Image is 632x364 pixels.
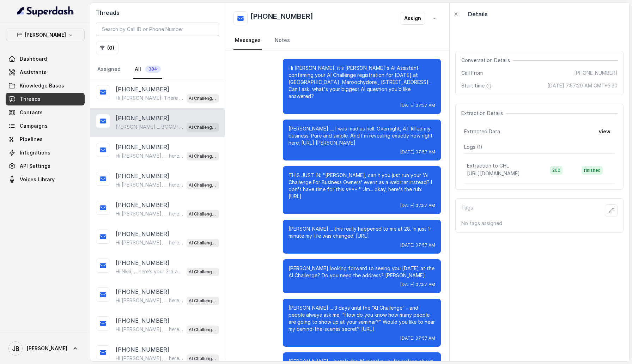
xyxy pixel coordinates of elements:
span: Threads [20,96,41,103]
button: [PERSON_NAME] [6,29,85,41]
nav: Tabs [96,60,219,79]
span: [DATE] 07:57 AM [400,203,435,208]
p: Hi [PERSON_NAME], it’s [PERSON_NAME]'s AI Assistant confirming your AI Challenge registration for... [288,65,435,100]
a: Campaigns [6,120,85,132]
p: Hi [PERSON_NAME], ... here’s your 3rd and final pre-event training for you. Is A.I. going to stea... [116,181,183,188]
p: Hi [PERSON_NAME], ... here’s your 3rd and final pre-event training for you. Is A.I. going to stea... [116,152,183,159]
p: [PERSON_NAME] ... BOOM! Only one day to go. Reminder it's [DATE], Registration 8:30am ​Event 9am ... [116,123,183,131]
span: [DATE] 07:57 AM [400,242,435,248]
p: AI Challenge Australia [189,153,217,160]
a: Assigned [96,60,122,79]
p: [PHONE_NUMBER] [116,345,169,354]
span: Contacts [20,109,43,116]
p: Hi [PERSON_NAME], ... here’s your 3rd and final pre-event training for you. Is A.I. going to stea... [116,326,183,333]
a: Knowledge Bases [6,79,85,92]
button: view [595,125,615,138]
span: Pipelines [20,136,43,143]
span: Knowledge Bases [20,82,64,89]
p: AI Challenge Australia [189,95,217,102]
p: [PERSON_NAME] ... this really happened to me at 28. In just 1-minute my life was changed: [URL] [288,225,435,239]
p: AI Challenge Australia [189,326,217,333]
button: Assign [400,12,425,25]
p: [PERSON_NAME] looking forward to seeing you [DATE] at the AI Challenge? Do you need the address? ... [288,265,435,279]
a: Threads [6,93,85,105]
a: Dashboard [6,53,85,65]
input: Search by Call ID or Phone Number [96,23,219,36]
p: AI Challenge Australia [189,268,217,275]
span: Integrations [20,149,50,156]
a: Pipelines [6,133,85,146]
span: Conversation Details [461,57,513,64]
p: AI Challenge Australia [189,124,217,131]
p: AI Challenge Australia [189,239,217,247]
p: AI Challenge Australia [189,211,217,218]
p: Hi [PERSON_NAME], ... here’s your 3rd and final pre-event training for you. Is A.I. going to stea... [116,297,183,304]
p: [PHONE_NUMBER] [116,85,169,93]
a: Integrations [6,146,85,159]
span: [DATE] 07:57 AM [400,282,435,287]
p: [PHONE_NUMBER] [116,114,169,122]
p: Hi [PERSON_NAME], ... here’s your 3rd and final pre-event training for you. Is A.I. going to stea... [116,239,183,246]
p: Hi [PERSON_NAME]! There will be charging stations available at the venue, so you can keep your de... [116,95,183,102]
a: Messages [233,31,262,50]
h2: Threads [96,8,219,17]
a: [PERSON_NAME] [6,339,85,358]
p: [PHONE_NUMBER] [116,172,169,180]
p: [PHONE_NUMBER] [116,201,169,209]
span: [URL][DOMAIN_NAME] [467,170,520,176]
span: Call From [461,69,483,77]
span: [DATE] 07:57 AM [400,335,435,341]
p: No tags assigned [461,220,618,227]
a: Contacts [6,106,85,119]
span: Assistants [20,69,47,76]
text: JB [12,345,19,352]
span: [DATE] 7:57:29 AM GMT+5:30 [547,82,618,89]
p: [PHONE_NUMBER] [116,287,169,296]
span: Start time [461,82,493,89]
a: Notes [273,31,291,50]
img: light.svg [17,6,74,17]
h2: [PHONE_NUMBER] [250,11,313,25]
p: Extraction to GHL [467,162,509,169]
span: finished [582,166,603,175]
span: 200 [550,166,563,175]
p: Tags [461,204,473,217]
a: Voices Library [6,173,85,186]
p: AI Challenge Australia [189,182,217,189]
p: [PHONE_NUMBER] [116,143,169,151]
p: [PERSON_NAME] [25,31,66,39]
a: Assistants [6,66,85,79]
span: [PHONE_NUMBER] [574,69,618,77]
nav: Tabs [233,31,441,50]
p: [PHONE_NUMBER] [116,316,169,325]
span: Voices Library [20,176,55,183]
p: [PHONE_NUMBER] [116,230,169,238]
span: Extracted Data [464,128,500,135]
a: All384 [133,60,162,79]
span: Dashboard [20,55,47,62]
span: API Settings [20,163,50,170]
span: Extraction Details [461,110,506,117]
p: AI Challenge Australia [189,297,217,304]
p: Hi Nkki, ... here’s your 3rd and final pre-event training for you. Is A.I. going to steal your bu... [116,268,183,275]
span: [DATE] 07:57 AM [400,103,435,108]
p: Hi [PERSON_NAME], ... here’s your 3rd and final pre-event training for you. Is A.I. going to stea... [116,210,183,217]
p: Details [468,10,488,18]
button: (0) [96,42,119,54]
p: [PERSON_NAME] .... I was mad as hell. Overnight, A.I. killed my business. Pure and simple. And I'... [288,125,435,146]
p: [PERSON_NAME] ... 3 days until the “AI Challenge” - and people always ask me, "How do you know ho... [288,304,435,333]
a: API Settings [6,160,85,172]
span: [DATE] 07:57 AM [400,149,435,155]
p: THIS JUST IN: "[PERSON_NAME], can't you just run your 'AI Challenge For Business Owners' event as... [288,172,435,200]
span: [PERSON_NAME] [27,345,67,352]
p: Logs ( 1 ) [464,144,615,151]
p: [PHONE_NUMBER] [116,259,169,267]
p: AI Challenge Australia [189,355,217,362]
span: 384 [145,66,161,73]
span: Campaigns [20,122,48,129]
p: Hi [PERSON_NAME], ... here’s your 3rd and final pre-event training for you. Is A.I. going to stea... [116,355,183,362]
